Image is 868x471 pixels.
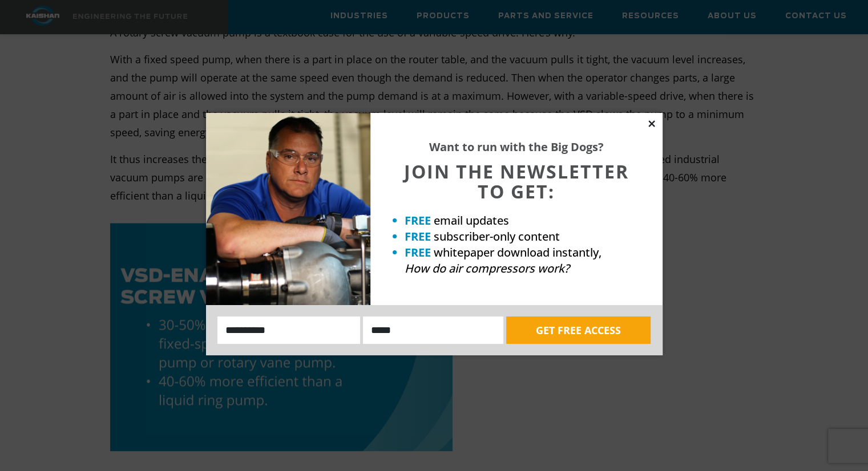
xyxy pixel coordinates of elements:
strong: FREE [405,213,431,228]
button: GET FREE ACCESS [506,316,651,344]
span: subscriber-only content [434,229,560,244]
strong: FREE [405,245,431,260]
span: email updates [434,213,509,228]
input: Email [363,316,503,344]
span: whitepaper download instantly, [434,245,601,260]
input: Name: [217,316,361,344]
strong: Want to run with the Big Dogs? [429,139,604,155]
em: How do air compressors work? [405,261,570,276]
span: JOIN THE NEWSLETTER TO GET: [404,159,629,204]
button: Close [647,119,657,129]
strong: FREE [405,229,431,244]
